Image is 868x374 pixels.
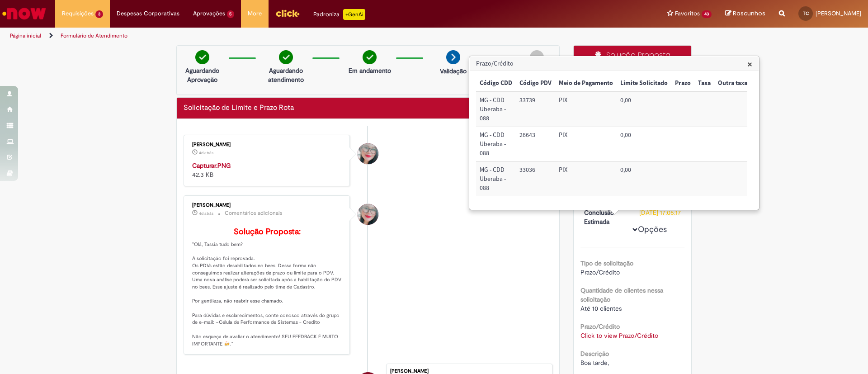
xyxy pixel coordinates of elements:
img: check-circle-green.png [279,50,293,64]
span: Prazo/Crédito [580,268,620,276]
div: Franciele Fernanda Melo dos Santos [358,143,378,164]
small: Comentários adicionais [225,209,283,217]
p: +GenAi [343,9,365,20]
h2: Solicitação de Limite e Prazo Rota Histórico de tíquete [184,104,294,112]
a: Capturar.PNG [192,161,231,170]
span: TC [803,10,809,16]
button: Close [747,59,752,69]
th: Taxa [694,75,714,92]
td: Código PDV: 33739 [516,92,555,127]
span: Favoritos [675,9,700,18]
b: Prazo/Crédito [580,322,620,331]
span: [PERSON_NAME] [816,9,861,17]
th: Prazo [671,75,694,92]
b: Descrição [580,350,609,358]
span: More [248,9,262,18]
span: Aprovações [193,9,225,18]
h3: Prazo/Crédito [470,57,759,71]
span: 4d atrás [199,211,213,216]
b: Tipo de solicitação [580,259,633,267]
p: Aguardando Aprovação [180,66,224,84]
a: Página inicial [10,32,41,39]
div: Solução Proposta [574,46,692,65]
th: Outra taxa [714,75,751,92]
div: 42.3 KB [192,161,343,179]
th: Código CDD [476,75,516,92]
td: Meio de Pagamento: PIX [555,162,617,196]
div: Padroniza [313,9,365,20]
td: Código CDD: MG - CDD Uberaba - 088 [476,162,516,196]
time: 26/09/2025 15:32:18 [199,211,213,216]
span: 4d atrás [199,150,213,156]
span: 43 [702,10,712,18]
ul: Trilhas de página [7,28,572,44]
td: Prazo: [671,162,694,196]
td: Taxa: [694,127,714,162]
td: Limite Solicitado: 0,00 [617,127,671,162]
div: [DATE] 17:05:17 [639,208,681,217]
td: Código CDD: MG - CDD Uberaba - 088 [476,92,516,127]
td: Taxa: [694,162,714,196]
div: Franciele Fernanda Melo dos Santos [358,204,378,225]
td: Prazo: [671,92,694,127]
th: Meio de Pagamento [555,75,617,92]
td: Limite Solicitado: 0,00 [617,92,671,127]
img: arrow-next.png [446,50,460,64]
img: check-circle-green.png [195,50,209,64]
td: Limite Solicitado: 0,00 [617,162,671,196]
div: Prazo/Crédito [469,56,759,210]
span: Rascunhos [733,9,765,18]
img: ServiceNow [1,5,47,23]
p: Em andamento [349,66,391,75]
img: click_logo_yellow_360x200.png [275,6,300,20]
img: img-circle-grey.png [530,50,544,64]
td: Outra taxa: [714,127,751,162]
p: Validação [440,66,467,76]
a: Click to view Prazo/Crédito [580,331,658,340]
div: [PERSON_NAME] [192,142,343,147]
td: Outra taxa: [714,162,751,196]
dt: Conclusão Estimada [577,208,633,226]
span: 5 [227,10,235,18]
p: "Olá, Tassia tudo bem? A solicitação foi reprovada. Os PDVs estão desabilitados no bees. Dessa fo... [192,227,343,347]
td: Taxa: [694,92,714,127]
td: Meio de Pagamento: PIX [555,92,617,127]
th: Limite Solicitado [617,75,671,92]
span: × [747,58,752,70]
td: Meio de Pagamento: PIX [555,127,617,162]
td: Código PDV: 26643 [516,127,555,162]
span: Até 10 clientes [580,304,622,312]
td: Prazo: [671,127,694,162]
span: Requisições [62,9,94,18]
img: check-circle-green.png [363,50,377,64]
span: Despesas Corporativas [117,9,179,18]
div: [PERSON_NAME] [192,203,343,208]
time: 26/09/2025 15:32:51 [199,150,213,156]
a: Rascunhos [725,9,765,18]
b: Quantidade de clientes nessa solicitação [580,286,663,303]
a: Formulário de Atendimento [61,32,127,39]
div: [PERSON_NAME] [390,369,547,374]
b: Solução Proposta: [234,227,301,237]
p: Aguardando atendimento [264,66,308,84]
th: Código PDV [516,75,555,92]
span: 3 [95,10,103,18]
td: Outra taxa: [714,92,751,127]
td: Código PDV: 33036 [516,162,555,196]
td: Código CDD: MG - CDD Uberaba - 088 [476,127,516,162]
